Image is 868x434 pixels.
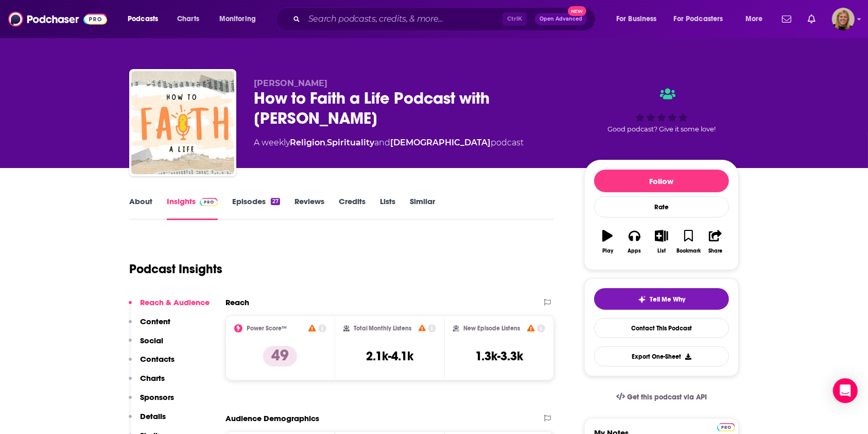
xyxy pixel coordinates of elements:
[717,423,735,431] img: Podchaser Pro
[832,8,855,30] span: Logged in as avansolkema
[366,348,413,364] h3: 2.1k-4.1k
[129,316,170,336] button: Content
[167,196,218,220] a: InsightsPodchaser Pro
[225,413,319,423] h2: Audience Demographics
[390,138,491,147] a: [DEMOGRAPHIC_DATA]
[325,138,327,147] span: ,
[263,346,297,366] p: 49
[650,295,686,304] span: Tell Me Why
[354,325,412,332] h2: Total Monthly Listens
[129,297,210,316] button: Reach & Audience
[627,393,707,402] span: Get this podcast via API
[621,223,648,260] button: Apps
[140,336,163,345] p: Social
[129,392,174,411] button: Sponsors
[129,261,222,277] h1: Podcast Insights
[304,11,502,27] input: Search podcasts, credits, & more...
[212,11,269,27] button: open menu
[594,170,729,192] button: Follow
[225,297,249,307] h2: Reach
[584,78,739,142] div: Good podcast? Give it some love!
[177,12,199,26] span: Charts
[410,196,435,220] a: Similar
[702,223,729,260] button: Share
[628,248,641,254] div: Apps
[657,248,666,254] div: List
[594,346,729,366] button: Export One-Sheet
[131,71,234,174] img: How to Faith a Life Podcast with Faith Womack
[602,248,613,254] div: Play
[140,392,174,402] p: Sponsors
[254,137,524,149] div: A weekly podcast
[609,11,670,27] button: open menu
[638,295,646,304] img: tell me why sparkle
[290,138,325,147] a: Religion
[594,318,729,338] a: Contact This Podcast
[140,373,165,383] p: Charts
[8,9,107,29] img: Podchaser - Follow, Share and Rate Podcasts
[832,8,855,30] img: User Profile
[607,125,716,133] span: Good podcast? Give it some love!
[594,288,729,310] button: tell me why sparkleTell Me Why
[502,12,527,26] span: Ctrl K
[339,196,366,220] a: Credits
[778,10,795,28] a: Show notifications dropdown
[140,297,210,307] p: Reach & Audience
[675,223,702,260] button: Bookmark
[140,411,166,421] p: Details
[594,223,621,260] button: Play
[129,373,165,392] button: Charts
[247,325,287,332] h2: Power Score™
[120,11,171,27] button: open menu
[380,196,395,220] a: Lists
[374,138,390,147] span: and
[568,6,586,16] span: New
[832,8,855,30] button: Show profile menu
[708,248,722,254] div: Share
[219,12,256,26] span: Monitoring
[200,198,218,206] img: Podchaser Pro
[232,196,280,220] a: Episodes27
[608,385,715,410] a: Get this podcast via API
[140,316,170,326] p: Content
[594,196,729,218] div: Rate
[674,12,723,26] span: For Podcasters
[717,422,735,431] a: Pro website
[540,16,582,22] span: Open Advanced
[286,7,605,31] div: Search podcasts, credits, & more...
[129,411,166,430] button: Details
[667,11,738,27] button: open menu
[129,336,163,355] button: Social
[129,354,175,373] button: Contacts
[535,13,587,25] button: Open AdvancedNew
[616,12,657,26] span: For Business
[648,223,675,260] button: List
[676,248,701,254] div: Bookmark
[833,378,858,403] div: Open Intercom Messenger
[140,354,175,364] p: Contacts
[463,325,520,332] h2: New Episode Listens
[738,11,776,27] button: open menu
[327,138,374,147] a: Spirituality
[271,198,280,205] div: 27
[294,196,324,220] a: Reviews
[475,348,523,364] h3: 1.3k-3.3k
[254,78,327,88] span: [PERSON_NAME]
[804,10,820,28] a: Show notifications dropdown
[129,196,152,220] a: About
[128,12,158,26] span: Podcasts
[745,12,763,26] span: More
[170,11,205,27] a: Charts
